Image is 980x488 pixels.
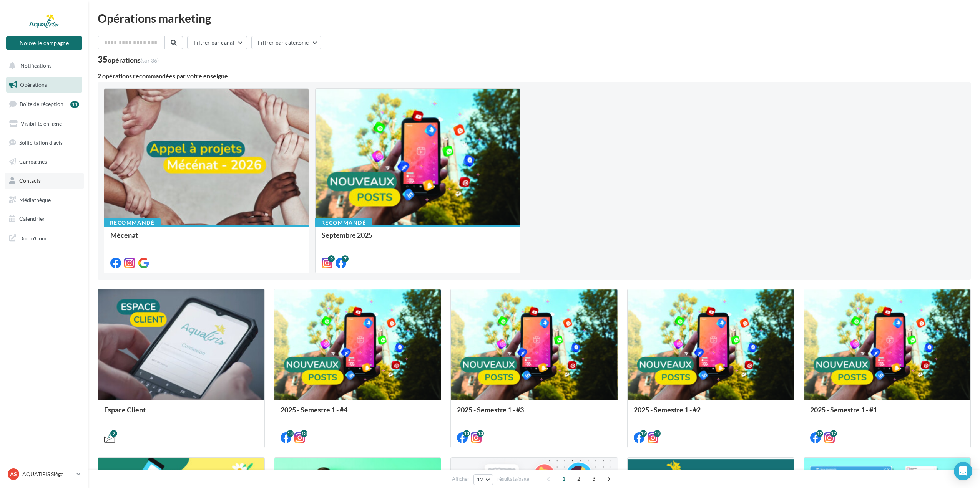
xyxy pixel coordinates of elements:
[301,430,307,437] div: 13
[98,55,159,64] div: 35
[19,177,41,184] span: Contacts
[98,12,971,24] div: Opérations marketing
[5,58,81,74] button: Notifications
[251,36,321,49] button: Filtrer par catégorie
[477,430,484,437] div: 13
[6,36,82,50] button: Nouvelle campagne
[473,474,493,485] button: 12
[19,158,47,165] span: Campagnes
[104,218,161,227] div: Recommandé
[315,218,372,227] div: Recommandé
[452,475,469,483] span: Afficher
[5,230,84,246] a: Docto'Com
[634,406,788,421] div: 2025 - Semestre 1 - #2
[19,197,51,203] span: Médiathèque
[322,231,514,246] div: Septembre 2025
[342,255,349,262] div: 7
[5,96,84,112] a: Boîte de réception11
[281,406,435,421] div: 2025 - Semestre 1 - #4
[477,476,483,483] span: 12
[110,231,302,246] div: Mécénat
[5,192,84,208] a: Médiathèque
[70,101,79,108] div: 11
[5,173,84,189] a: Contacts
[22,470,73,478] p: AQUATIRIS Siège
[10,470,17,478] span: AS
[573,473,585,485] span: 2
[20,81,47,88] span: Opérations
[810,406,964,421] div: 2025 - Semestre 1 - #1
[20,62,51,69] span: Notifications
[830,430,837,437] div: 12
[5,211,84,227] a: Calendrier
[328,255,335,262] div: 9
[5,77,84,93] a: Opérations
[19,233,47,243] span: Docto'Com
[19,139,63,146] span: Sollicitation d'avis
[558,473,570,485] span: 1
[5,135,84,151] a: Sollicitation d'avis
[654,430,661,437] div: 12
[19,215,45,222] span: Calendrier
[104,406,258,421] div: Espace Client
[141,57,159,64] span: (sur 36)
[20,101,63,107] span: Boîte de réception
[954,462,972,480] div: Open Intercom Messenger
[640,430,647,437] div: 12
[98,73,971,79] div: 2 opérations recommandées par votre enseigne
[5,116,84,132] a: Visibilité en ligne
[497,475,529,483] span: résultats/page
[5,154,84,170] a: Campagnes
[457,406,611,421] div: 2025 - Semestre 1 - #3
[110,430,117,437] div: 2
[187,36,247,49] button: Filtrer par canal
[6,467,82,481] a: AS AQUATIRIS Siège
[463,430,470,437] div: 13
[21,120,62,127] span: Visibilité en ligne
[108,56,159,63] div: opérations
[816,430,823,437] div: 12
[287,430,294,437] div: 13
[588,473,600,485] span: 3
